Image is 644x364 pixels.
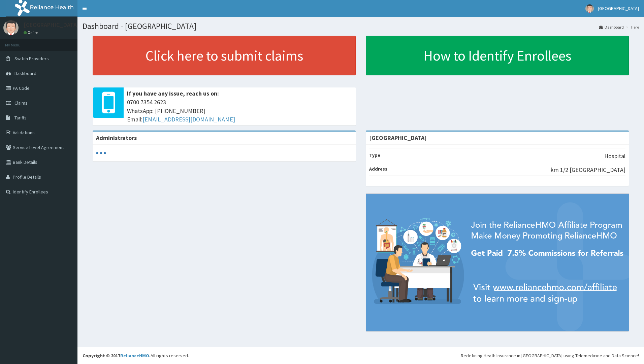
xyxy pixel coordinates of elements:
img: User Image [585,4,594,13]
span: 0700 7354 2623 WhatsApp: [PHONE_NUMBER] Email: [127,98,352,124]
footer: All rights reserved. [77,347,644,364]
b: Type [369,152,380,158]
h1: Dashboard - [GEOGRAPHIC_DATA] [83,22,639,31]
span: Switch Providers [14,56,49,62]
p: km 1/2 [GEOGRAPHIC_DATA] [551,166,625,174]
svg: audio-loading [96,148,106,158]
b: Address [369,166,387,172]
span: Tariffs [14,115,27,121]
b: Administrators [96,134,137,142]
img: provider-team-banner.png [366,194,629,331]
img: User Image [3,20,19,35]
p: Hospital [604,152,625,160]
strong: [GEOGRAPHIC_DATA] [369,134,427,142]
a: [EMAIL_ADDRESS][DOMAIN_NAME] [142,115,235,123]
span: Claims [14,100,28,106]
a: Dashboard [599,24,624,30]
b: If you have any issue, reach us on: [127,89,219,97]
li: Here [624,24,639,30]
strong: Copyright © 2017 . [83,353,151,359]
span: [GEOGRAPHIC_DATA] [598,5,639,11]
a: Online [24,30,40,35]
a: RelianceHMO [120,353,149,359]
div: Redefining Heath Insurance in [GEOGRAPHIC_DATA] using Telemedicine and Data Science! [461,352,639,359]
a: Click here to submit claims [93,36,356,75]
p: [GEOGRAPHIC_DATA] [24,22,79,28]
span: Dashboard [14,70,36,76]
a: How to Identify Enrollees [366,36,629,75]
